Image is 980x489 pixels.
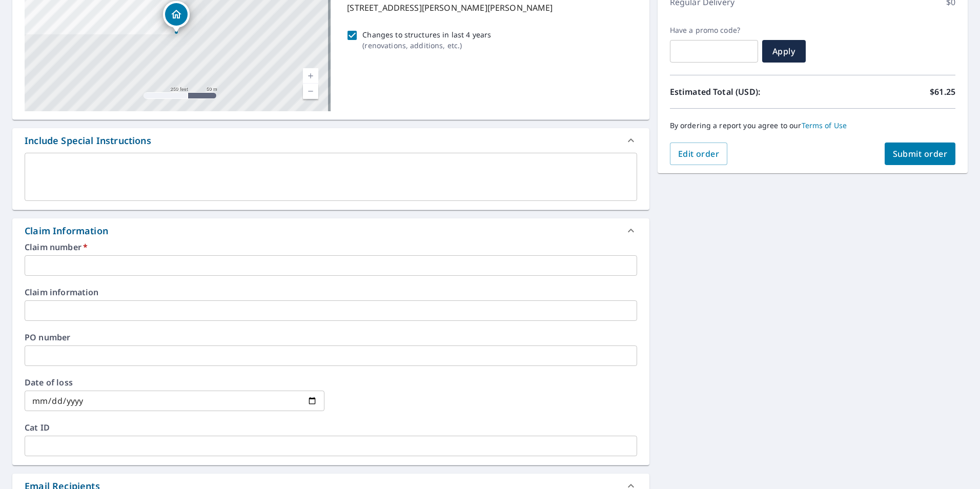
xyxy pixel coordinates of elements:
button: Submit order [885,142,956,165]
div: Claim Information [25,224,108,238]
span: Apply [770,46,798,57]
a: Terms of Use [802,120,847,130]
button: Apply [762,40,806,63]
a: Current Level 17, Zoom In [303,68,318,84]
p: Changes to structures in last 4 years [362,29,491,40]
div: Claim Information [12,218,649,243]
p: [STREET_ADDRESS][PERSON_NAME][PERSON_NAME] [347,2,632,14]
button: Edit order [670,142,728,165]
label: Have a promo code? [670,26,758,35]
span: Submit order [893,148,948,159]
div: Include Special Instructions [25,134,151,148]
p: ( renovations, additions, etc. ) [362,40,491,51]
label: Date of loss [25,378,324,386]
p: $61.25 [930,86,955,98]
label: Claim information [25,288,637,296]
p: By ordering a report you agree to our [670,121,955,130]
label: Cat ID [25,423,637,432]
div: Include Special Instructions [12,128,649,153]
span: Edit order [678,148,720,159]
div: Dropped pin, building 1, Residential property, 2314 Amy Dr Lima, OH 45807 [163,1,190,33]
p: Estimated Total (USD): [670,86,813,98]
label: PO number [25,333,637,341]
label: Claim number [25,243,637,251]
a: Current Level 17, Zoom Out [303,84,318,99]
